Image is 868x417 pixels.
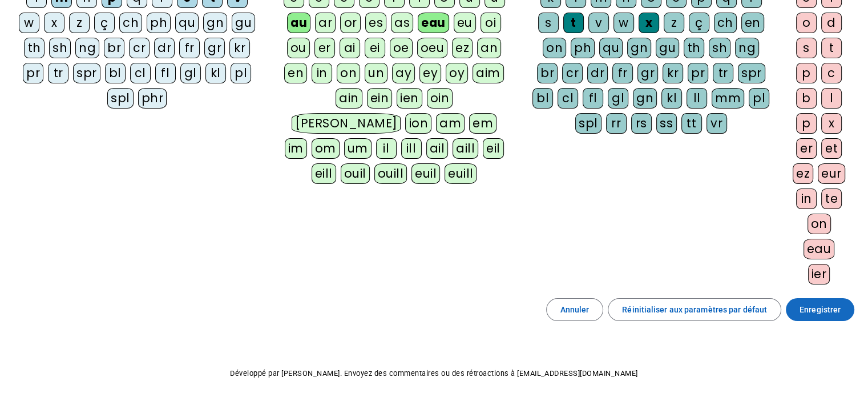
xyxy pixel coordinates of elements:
div: ph [147,13,171,33]
div: ouil [341,163,370,184]
div: kl [205,63,226,83]
div: gn [203,13,227,33]
div: p [796,63,817,83]
div: vr [706,113,727,134]
div: ç [689,13,709,33]
span: Réinitialiser aux paramètres par défaut [622,303,767,316]
div: as [391,13,413,33]
div: eau [804,239,835,259]
div: am [436,113,465,134]
div: p [796,113,817,134]
div: tr [713,63,733,83]
div: ion [405,113,431,134]
div: br [537,63,558,83]
button: Annuler [546,298,604,321]
div: sh [709,38,730,58]
div: rr [606,113,627,134]
div: tr [48,63,68,83]
div: x [44,13,64,33]
div: ai [340,38,360,58]
div: ier [808,264,830,284]
div: ss [656,113,677,134]
div: th [24,38,45,58]
div: ouill [374,163,407,184]
div: cr [129,38,150,58]
div: ien [397,88,422,109]
div: mm [712,88,744,109]
div: qu [175,13,199,33]
div: oeu [417,38,448,58]
div: x [821,113,842,134]
div: spr [73,63,100,83]
div: eau [418,13,449,33]
div: eil [483,138,504,159]
div: pr [23,63,43,83]
div: in [796,189,817,209]
div: en [741,13,764,33]
div: aill [453,138,478,159]
div: gn [633,88,657,109]
div: em [469,113,496,134]
div: bl [105,63,126,83]
div: o [796,13,817,33]
div: on [808,214,831,234]
div: gr [637,63,658,83]
div: kr [229,38,250,58]
div: tt [681,113,702,134]
div: ail [426,138,449,159]
div: um [344,138,372,159]
div: ph [571,38,595,58]
div: cl [130,63,151,83]
div: ay [392,63,415,83]
div: th [684,38,704,58]
div: dr [154,38,175,58]
div: fl [583,88,603,109]
div: euill [445,163,477,184]
div: s [538,13,559,33]
div: or [340,13,361,33]
div: cl [558,88,578,109]
div: ou [287,38,310,58]
button: Enregistrer [786,298,854,321]
div: ll [687,88,707,109]
div: b [796,88,817,109]
div: eill [312,163,336,184]
div: euil [411,163,440,184]
div: [PERSON_NAME] [292,113,401,134]
div: bl [532,88,553,109]
div: ill [401,138,422,159]
div: cr [562,63,583,83]
div: un [365,63,387,83]
div: ez [793,163,813,184]
div: gl [180,63,201,83]
div: l [821,88,842,109]
div: oe [390,38,413,58]
div: in [312,63,332,83]
div: ez [452,38,473,58]
div: ar [315,13,336,33]
div: ch [119,13,142,33]
div: ng [735,38,759,58]
div: en [284,63,307,83]
div: s [796,38,817,58]
div: v [588,13,609,33]
div: w [613,13,634,33]
div: gl [608,88,628,109]
p: Développé par [PERSON_NAME]. Envoyez des commentaires ou des rétroactions à [EMAIL_ADDRESS][DOMAI... [9,367,859,380]
div: gn [627,38,651,58]
div: eur [818,163,845,184]
div: au [287,13,310,33]
div: z [69,13,90,33]
div: fr [179,38,200,58]
div: rs [631,113,652,134]
span: Annuler [560,303,590,316]
div: on [337,63,360,83]
div: aim [473,63,504,83]
div: an [477,38,501,58]
div: sh [49,38,71,58]
div: x [639,13,659,33]
div: ch [714,13,737,33]
div: ein [367,88,393,109]
div: kr [663,63,683,83]
div: et [821,138,842,159]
